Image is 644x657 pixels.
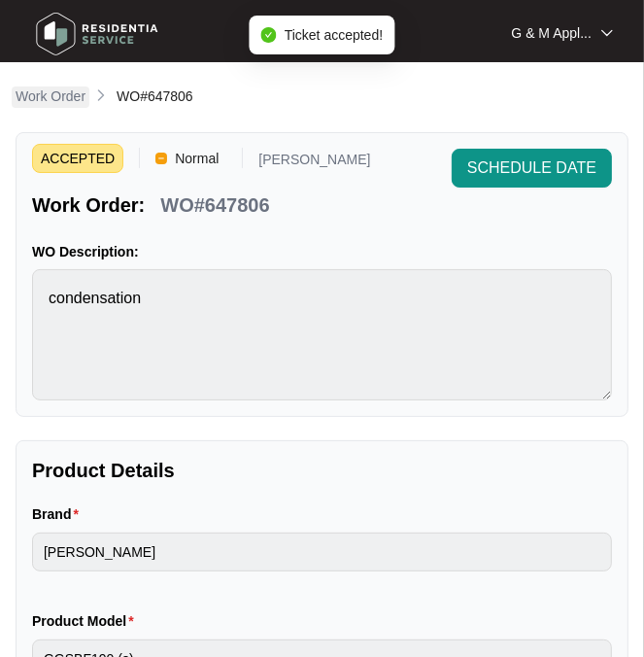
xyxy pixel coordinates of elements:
span: SCHEDULE DATE [467,156,596,180]
p: Work Order: [32,191,145,219]
p: [PERSON_NAME] [258,153,370,173]
p: WO#647806 [160,191,269,219]
span: WO#647806 [117,88,193,104]
label: Brand [32,504,86,524]
label: Product Model [32,611,142,631]
span: Normal [167,144,226,173]
img: dropdown arrow [601,28,613,38]
a: Work Order [12,86,89,108]
span: Ticket accepted! [285,27,383,43]
textarea: condensation [32,269,612,400]
p: WO Description: [32,242,612,261]
img: residentia service logo [29,5,165,63]
p: Work Order [16,86,85,106]
input: Brand [32,533,612,571]
span: ACCEPTED [32,144,123,173]
p: G & M Appl... [512,23,592,43]
button: SCHEDULE DATE [452,149,612,188]
img: chevron-right [93,87,109,103]
span: check-circle [261,27,277,43]
img: Vercel Logo [155,153,167,164]
p: Product Details [32,457,612,484]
